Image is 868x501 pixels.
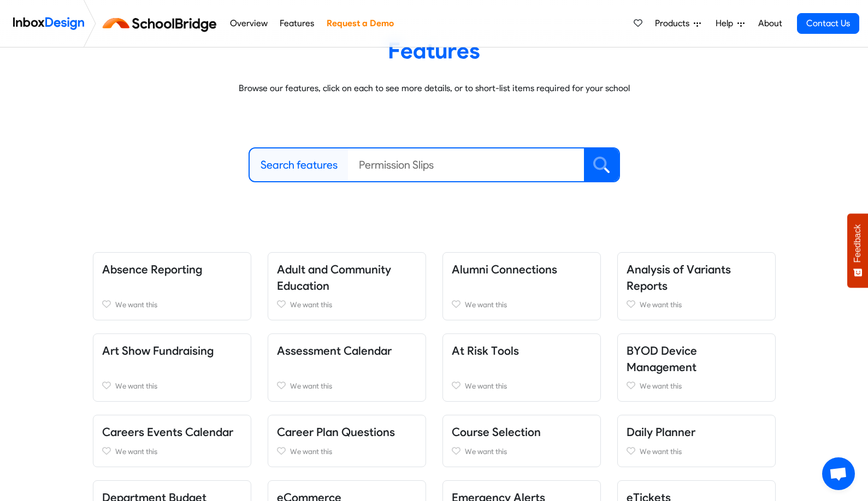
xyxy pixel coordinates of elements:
a: We want this [277,298,417,311]
span: We want this [640,300,682,309]
div: At Risk Tools [434,333,609,402]
span: We want this [465,381,507,390]
a: Open chat [822,457,855,490]
a: Contact Us [797,13,859,34]
span: We want this [290,381,332,390]
img: schoolbridge logo [101,10,223,37]
a: Features [277,13,317,34]
div: Daily Planner [609,415,784,467]
div: Assessment Calendar [259,333,434,402]
a: We want this [452,445,592,458]
div: Alumni Connections [434,252,609,320]
a: At Risk Tools [452,344,519,357]
button: Feedback - Show survey [847,213,868,288]
div: Careers Events Calendar [85,415,259,467]
a: Daily Planner [627,425,695,439]
div: BYOD Device Management [609,333,784,402]
a: Help [711,13,749,34]
heading: Features [101,37,767,64]
span: We want this [640,381,682,390]
a: Careers Events Calendar [102,425,233,439]
a: Alumni Connections [452,263,557,276]
a: Assessment Calendar [277,344,392,357]
a: We want this [627,379,766,392]
a: We want this [277,445,417,458]
a: We want this [102,445,242,458]
span: Help [716,17,737,30]
span: We want this [640,447,682,456]
div: Absence Reporting [85,252,259,320]
a: Overview [227,13,270,34]
label: Search features [261,157,338,173]
a: Career Plan Questions [277,425,395,439]
span: We want this [290,447,332,456]
a: Products [651,13,705,34]
span: We want this [115,447,157,456]
div: Art Show Fundraising [85,333,259,402]
a: Adult and Community Education [277,263,391,293]
a: Art Show Fundraising [102,344,214,357]
a: Request a Demo [323,13,397,34]
div: Analysis of Variants Reports [609,252,784,320]
a: We want this [627,298,766,311]
a: Absence Reporting [102,263,202,276]
a: We want this [102,379,242,392]
a: Analysis of Variants Reports [627,263,731,293]
p: Browse our features, click on each to see more details, or to short-list items required for your ... [101,82,767,95]
a: BYOD Device Management [627,344,697,374]
div: Career Plan Questions [259,415,434,467]
span: We want this [290,300,332,309]
a: We want this [452,298,592,311]
span: We want this [115,381,157,390]
a: About [755,13,785,34]
a: We want this [452,379,592,392]
input: Permission Slips [348,148,584,181]
div: Course Selection [434,415,609,467]
a: We want this [627,445,766,458]
span: Feedback [853,224,863,263]
span: We want this [115,300,157,309]
div: Adult and Community Education [259,252,434,320]
span: Products [655,17,694,30]
a: We want this [277,379,417,392]
span: We want this [465,300,507,309]
a: Course Selection [452,425,541,439]
a: We want this [102,298,242,311]
span: We want this [465,447,507,456]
